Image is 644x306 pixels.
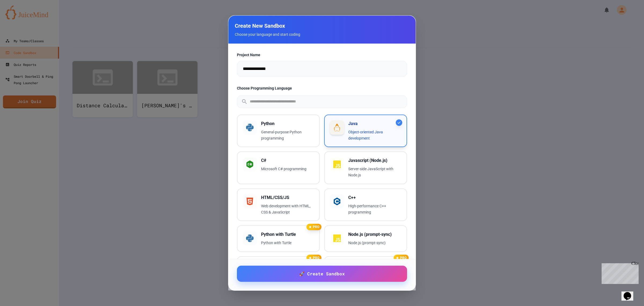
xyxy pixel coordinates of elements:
div: Chat with us now!Close [2,2,37,34]
p: Server-side JavaScript with Node.js [348,166,401,178]
p: Python with Turtle [261,240,314,246]
div: PRO [306,255,321,261]
p: Object-oriented Java development [348,129,401,141]
h3: Node.js (prompt-sync) [348,231,401,238]
iframe: chat widget [599,261,639,284]
h3: Python with Turtle [261,231,314,238]
p: Web development with HTML, CSS & JavaScript [261,203,314,215]
iframe: chat widget [621,284,639,301]
span: 🚀 Create Sandbox [299,271,345,277]
h3: C# [261,157,314,164]
div: PRO [394,255,409,261]
p: Node.js (prompt-sync) [348,240,401,246]
label: Project Name [237,52,407,58]
h3: HTML/CSS/JS [261,194,314,201]
label: Choose Programming Language [237,86,407,91]
p: General-purpose Python programming [261,129,314,141]
h2: Create New Sandbox [235,22,409,30]
h3: Python [261,120,314,127]
h3: Javascript (Node.js) [348,157,401,164]
p: High-performance C++ programming [348,203,401,215]
div: PRO [306,224,321,230]
h3: Java [348,120,401,127]
p: Microsoft C# programming [261,166,314,172]
p: Choose your language and start coding [235,32,409,37]
h3: C++ [348,194,401,201]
